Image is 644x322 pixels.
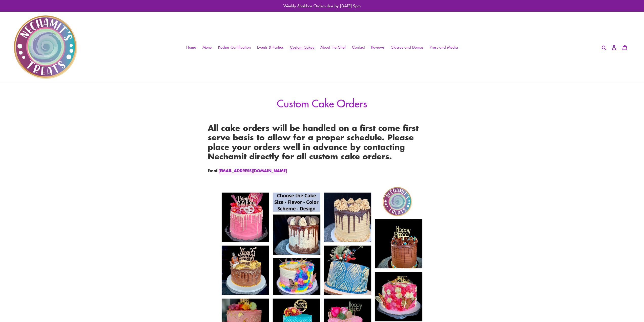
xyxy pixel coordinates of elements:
a: Contact [349,44,367,51]
span: Classes and Demos [391,45,423,50]
a: Kosher Certification [216,44,253,51]
span: Menu [202,45,212,50]
h1: Custom Cake Orders [208,97,436,109]
span: Contact [352,45,365,50]
a: Press and Media [427,44,461,51]
a: Menu [200,44,214,51]
span: Home [186,45,196,50]
a: About the Chef [318,44,348,51]
a: Home [184,44,199,51]
strong: All cake orders will be handled on a first come first serve basis to allow for a proper schedule.... [208,122,419,162]
a: Classes and Demos [388,44,426,51]
span: Custom Cakes [290,45,314,50]
a: Events & Parties [255,44,286,51]
a: Reviews [369,44,387,51]
img: Nechamit&#39;s Treats [14,15,77,79]
span: Press and Media [430,45,458,50]
span: Reviews [371,45,384,50]
a: Custom Cakes [287,44,317,51]
span: Events & Parties [257,45,284,50]
a: [EMAIL_ADDRESS][DOMAIN_NAME] [219,167,287,174]
strong: Email [208,167,287,174]
span: About the Chef [320,45,346,50]
span: Kosher Certification [218,45,251,50]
